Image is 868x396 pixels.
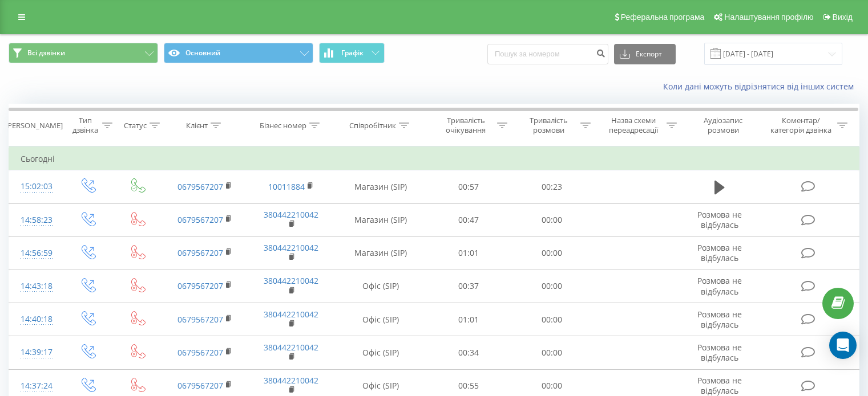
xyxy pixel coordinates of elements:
[260,121,306,130] div: Бізнес номер
[177,314,223,325] a: 0679567207
[72,116,99,135] div: Тип дзвінка
[510,170,593,203] td: 00:23
[177,214,223,225] a: 0679567207
[334,203,427,236] td: Магазин (SIP)
[690,116,757,135] div: Аудіозапис розмови
[697,375,742,396] span: Розмова не відбулась
[334,336,427,369] td: Офіс (SIP)
[768,116,834,135] div: Коментар/категорія дзвінка
[510,303,593,336] td: 00:00
[487,44,608,64] input: Пошук за номером
[621,13,705,22] span: Реферальна програма
[177,380,223,391] a: 0679567207
[177,347,223,358] a: 0679567207
[177,247,223,258] a: 0679567207
[177,181,223,192] a: 0679567207
[124,121,147,130] div: Статус
[341,49,364,57] span: Графік
[697,242,742,263] span: Розмова не відбулась
[510,270,593,303] td: 00:00
[264,342,318,353] a: 380442210042
[264,275,318,286] a: 380442210042
[510,203,593,236] td: 00:00
[186,121,208,130] div: Клієнт
[334,170,427,203] td: Магазин (SIP)
[268,181,305,192] a: 10011884
[427,303,510,336] td: 01:01
[663,81,859,92] a: Коли дані можуть відрізнятися вiд інших систем
[438,116,495,135] div: Тривалість очікування
[697,342,742,363] span: Розмова не відбулась
[5,121,63,130] div: [PERSON_NAME]
[427,236,510,270] td: 01:01
[520,116,578,135] div: Тривалість розмови
[177,280,223,291] a: 0679567207
[697,209,742,230] span: Розмова не відбулась
[510,336,593,369] td: 00:00
[9,43,158,63] button: Всі дзвінки
[21,175,51,198] div: 15:02:03
[21,242,51,264] div: 14:56:59
[427,270,510,303] td: 00:37
[264,375,318,386] a: 380442210042
[427,336,510,369] td: 00:34
[264,242,318,253] a: 380442210042
[319,43,385,63] button: Графік
[9,148,859,170] td: Сьогодні
[510,236,593,270] td: 00:00
[604,116,664,135] div: Назва схеми переадресації
[264,309,318,320] a: 380442210042
[427,203,510,236] td: 00:47
[21,341,51,364] div: 14:39:17
[21,308,51,330] div: 14:40:18
[264,209,318,220] a: 380442210042
[427,170,510,203] td: 00:57
[27,48,65,58] span: Всі дзвінки
[21,209,51,231] div: 14:58:23
[614,44,676,64] button: Експорт
[334,236,427,270] td: Магазин (SIP)
[697,275,742,296] span: Розмова не відбулась
[697,309,742,330] span: Розмова не відбулась
[833,13,853,22] span: Вихід
[334,270,427,303] td: Офіс (SIP)
[349,121,396,130] div: Співробітник
[334,303,427,336] td: Офіс (SIP)
[164,43,313,63] button: Основний
[21,275,51,297] div: 14:43:18
[829,332,857,359] div: Open Intercom Messenger
[724,13,813,22] span: Налаштування профілю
